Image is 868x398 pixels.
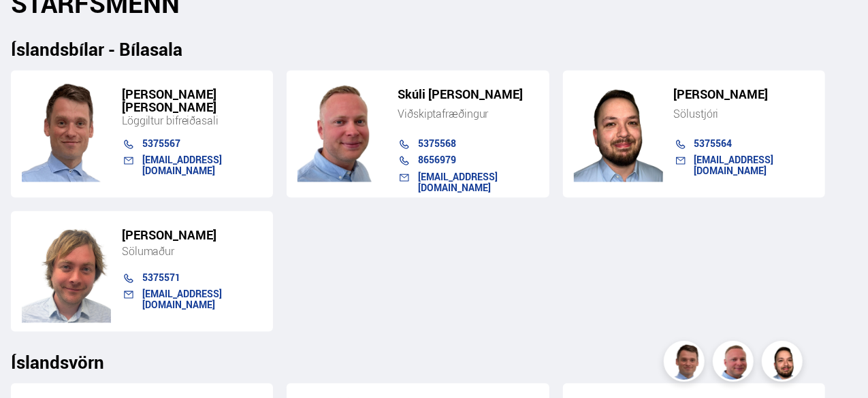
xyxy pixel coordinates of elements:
[142,271,180,284] a: 5375571
[122,229,262,242] h5: [PERSON_NAME]
[674,107,814,120] div: Sölustjóri
[694,137,733,150] a: 5375564
[418,153,456,166] a: 8656979
[11,39,857,59] h3: Íslandsbílar - Bílasala
[122,114,262,127] div: Löggiltur bifreiðasali
[418,137,456,150] a: 5375568
[142,137,180,150] a: 5375567
[11,5,52,46] button: Open LiveChat chat widget
[22,79,111,182] img: FbJEzSuNWCJXmdc-.webp
[574,79,663,182] img: nhp88E3Fdnt1Opn2.png
[142,153,222,177] a: [EMAIL_ADDRESS][DOMAIN_NAME]
[418,170,498,194] a: [EMAIL_ADDRESS][DOMAIN_NAME]
[122,244,262,258] div: Sölumaður
[22,220,111,322] img: SZ4H-t_Copy_of_C.png
[298,79,387,182] img: siFngHWaQ9KaOqBr.png
[11,352,857,372] h3: Íslandsvörn
[694,153,774,177] a: [EMAIL_ADDRESS][DOMAIN_NAME]
[666,343,707,384] img: FbJEzSuNWCJXmdc-.webp
[715,343,756,384] img: siFngHWaQ9KaOqBr.png
[122,88,262,114] h5: [PERSON_NAME] [PERSON_NAME]
[764,343,805,384] img: nhp88E3Fdnt1Opn2.png
[398,106,488,121] span: Viðskiptafræðingur
[142,287,222,311] a: [EMAIL_ADDRESS][DOMAIN_NAME]
[398,88,538,101] h5: Skúli [PERSON_NAME]
[674,88,814,101] h5: [PERSON_NAME]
